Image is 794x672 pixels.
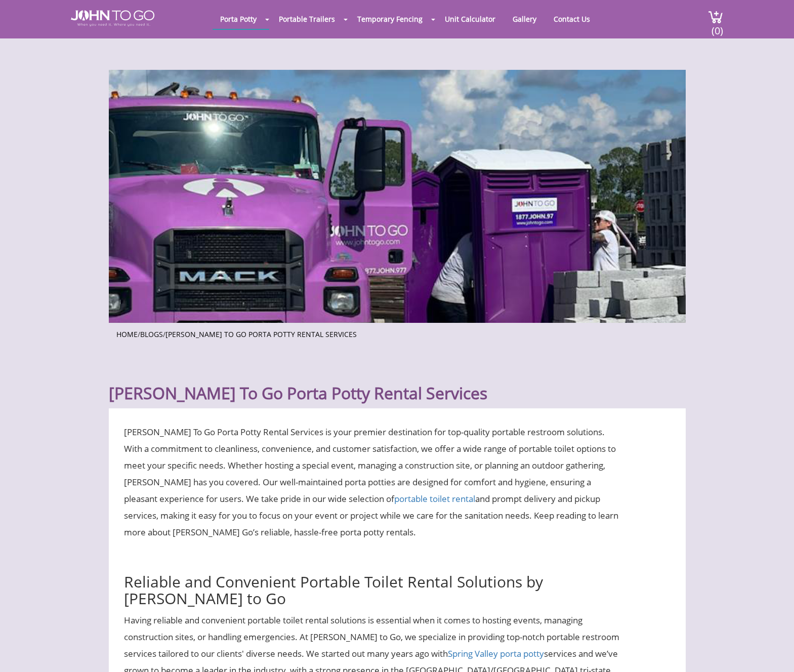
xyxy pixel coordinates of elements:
[213,9,264,29] a: Porta Potty
[754,632,794,672] button: Live Chat
[448,648,544,659] a: Spring Valley porta potty
[109,359,686,403] h1: [PERSON_NAME] To Go Porta Potty Rental Services
[394,493,475,505] a: portable toilet rental
[711,16,723,37] span: (0)
[437,9,503,29] a: Unit Calculator
[165,329,357,339] a: [PERSON_NAME] To Go Porta Potty Rental Services
[124,551,622,607] h2: Reliable and Convenient Portable Toilet Rental Solutions by [PERSON_NAME] to Go
[546,9,598,29] a: Contact Us
[271,9,343,29] a: Portable Trailers
[140,329,163,339] a: Blogs
[708,10,723,24] img: cart a
[71,10,154,26] img: JOHN to go
[350,9,430,29] a: Temporary Fencing
[505,9,544,29] a: Gallery
[116,329,138,339] a: Home
[116,327,678,340] ul: / /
